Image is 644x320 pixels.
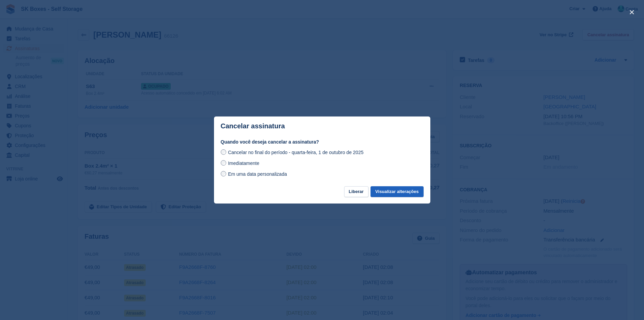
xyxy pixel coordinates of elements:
[371,186,423,197] button: Visualizar alterações
[228,161,259,166] span: Imediatamente
[626,7,637,18] button: close
[221,171,226,176] input: Em uma data personalizada
[344,186,368,197] button: Liberar
[228,150,363,155] span: Cancelar no final do período - quarta-feira, 1 de outubro de 2025
[221,149,226,155] input: Cancelar no final do período - quarta-feira, 1 de outubro de 2025
[221,160,226,166] input: Imediatamente
[221,138,424,146] label: Quando você deseja cancelar a assinatura?
[221,122,285,130] p: Cancelar assinatura
[228,171,287,177] span: Em uma data personalizada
